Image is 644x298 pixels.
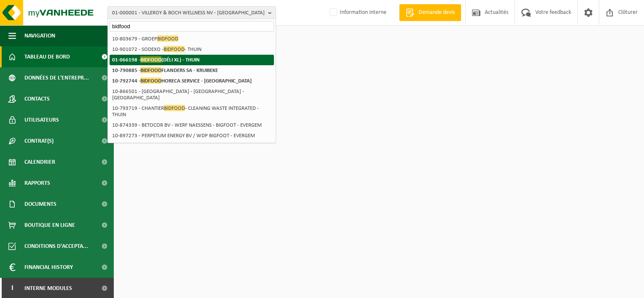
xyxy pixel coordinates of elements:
[157,35,178,42] span: BIDFOOD
[24,152,55,173] span: Calendrier
[164,46,185,52] span: BIDFOOD
[112,77,252,84] strong: 10-792744 - HORECA SERVICE - [GEOGRAPHIC_DATA]
[164,105,185,111] span: BIDFOOD
[24,257,73,278] span: Financial History
[140,56,161,63] span: BIDFOOD
[110,44,274,55] li: 10-901072 - SODEXO - - THUIN
[140,77,161,84] span: BIDFOOD
[24,25,55,46] span: Navigation
[140,67,161,73] span: BIDFOOD
[24,109,59,130] span: Utilisateurs
[112,67,218,73] strong: 10-790885 - FLANDERS SA - KRUIBEKE
[110,86,274,103] li: 10-866501 - [GEOGRAPHIC_DATA] - [GEOGRAPHIC_DATA] - [GEOGRAPHIC_DATA]
[24,130,54,152] span: Contrat(s)
[24,173,50,194] span: Rapports
[328,6,386,19] label: Information interne
[107,6,276,19] button: 01-000001 - VILLEROY & BOCH WELLNESS NV - [GEOGRAPHIC_DATA]
[110,120,274,130] li: 10-874339 - BETOCOR BV - WERF NAESSENS - BIGFOOT - EVERGEM
[112,7,265,19] span: 01-000001 - VILLEROY & BOCH WELLNESS NV - [GEOGRAPHIC_DATA]
[24,88,50,109] span: Contacts
[24,194,56,215] span: Documents
[112,56,200,63] strong: 01-066198 - (DÉLI XL) - THUIN
[110,103,274,120] li: 10-793719 - CHANTIER - CLEANING WASTE INTEGRATED - THUIN
[110,34,274,44] li: 10-803679 - GROEP
[399,4,461,21] a: Demande devis
[110,21,274,32] input: Chercher des succursales liées
[24,46,70,67] span: Tableau de bord
[24,67,89,88] span: Données de l'entrepr...
[110,130,274,141] li: 10-897273 - PERPETUM ENERGY BV / WDP BIGFOOT - EVERGEM
[416,8,457,17] span: Demande devis
[24,215,75,236] span: Boutique en ligne
[24,236,88,257] span: Conditions d'accepta...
